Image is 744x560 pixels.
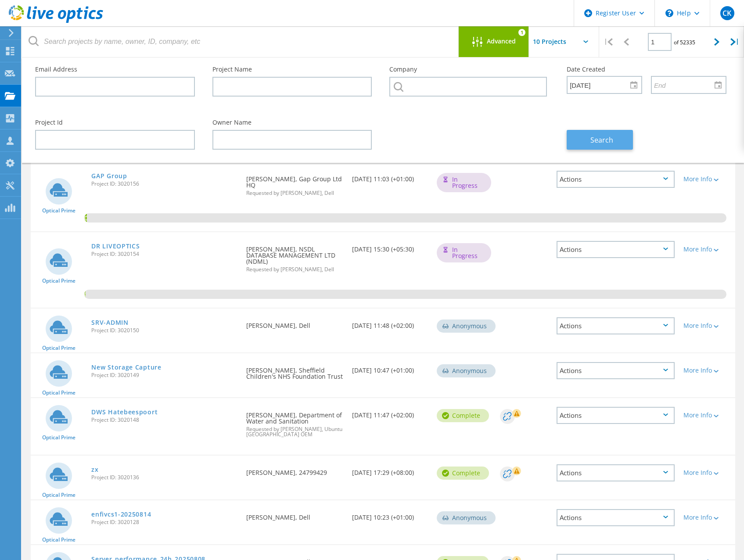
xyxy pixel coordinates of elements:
div: [PERSON_NAME], Gap Group Ltd HQ [242,162,348,205]
label: Project Name [212,66,372,72]
div: [DATE] 11:47 (+02:00) [348,398,432,427]
a: Live Optics Dashboard [9,18,103,25]
label: Date Created [567,66,726,72]
div: [DATE] 11:48 (+02:00) [348,309,432,337]
div: [DATE] 15:30 (+05:30) [348,232,432,261]
span: Optical Prime [42,537,75,542]
div: More Info [683,514,731,521]
div: [DATE] 10:47 (+01:00) [348,353,432,382]
label: Company [389,66,549,72]
span: Project ID: 3020136 [91,475,237,480]
div: [PERSON_NAME], 24799429 [242,456,348,485]
span: Project ID: 3020149 [91,373,237,378]
div: Actions [557,464,675,481]
span: Search [590,135,613,145]
div: More Info [683,176,731,182]
div: More Info [683,412,731,418]
svg: \n [665,9,673,17]
button: Search [567,130,633,150]
div: [DATE] 10:23 (+01:00) [348,500,432,529]
div: More Info [683,246,731,252]
div: In Progress [437,173,491,192]
div: Complete [437,409,489,422]
div: More Info [683,367,731,373]
div: [DATE] 11:03 (+01:00) [348,162,432,191]
span: CK [722,10,731,17]
span: Project ID: 3020148 [91,417,237,423]
span: Project ID: 3020150 [91,328,237,333]
div: In Progress [437,243,491,262]
div: | [599,26,617,57]
span: Requested by [PERSON_NAME], Ubuntu [GEOGRAPHIC_DATA] OEM [246,427,343,437]
span: Optical Prime [42,492,75,498]
div: Anonymous [437,319,496,333]
span: Optical Prime [42,435,75,440]
div: [DATE] 17:29 (+08:00) [348,456,432,485]
span: Requested by [PERSON_NAME], Dell [246,267,343,272]
div: Complete [437,467,489,480]
label: Owner Name [212,119,372,126]
div: Actions [557,407,675,424]
a: DWS Hatebeespoort [91,409,158,415]
a: zx [91,467,98,473]
a: SRV-ADMIN [91,319,128,326]
div: [PERSON_NAME], Department of Water and Sanitation [242,398,348,446]
span: Optical Prime [42,390,75,395]
div: Actions [557,509,675,526]
span: of 52335 [674,39,695,46]
div: [PERSON_NAME], NSDL DATABASE MANAGEMENT LTD (NDML) [242,232,348,281]
span: Advanced [487,38,516,44]
div: [PERSON_NAME], Dell [242,309,348,337]
div: More Info [683,470,731,476]
input: End [652,76,719,93]
span: Optical Prime [42,278,75,284]
a: enfivcs1-20250814 [91,511,151,517]
div: | [726,26,744,57]
a: New Storage Capture [91,364,161,370]
span: 0.42% [84,213,87,221]
span: Project ID: 3020156 [91,181,237,187]
span: Project ID: 3020154 [91,251,237,257]
a: GAP Group [91,173,127,179]
div: Actions [557,362,675,379]
span: Requested by [PERSON_NAME], Dell [246,190,343,196]
div: Actions [557,317,675,334]
label: Project Id [35,119,195,126]
div: Anonymous [437,364,496,377]
div: Actions [557,241,675,258]
div: [PERSON_NAME], Dell [242,500,348,529]
div: More Info [683,323,731,329]
input: Start [568,76,635,93]
div: Actions [557,171,675,188]
div: [PERSON_NAME], Sheffield Children's NHS Foundation Trust [242,353,348,388]
div: Anonymous [437,511,496,524]
span: Optical Prime [42,345,75,351]
span: Optical Prime [42,208,75,213]
input: Search projects by name, owner, ID, company, etc [22,26,459,57]
span: Project ID: 3020128 [91,520,237,525]
label: Email Address [35,66,195,72]
a: DR LIVEOPTICS [91,243,140,249]
span: 0.18% [84,290,86,298]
